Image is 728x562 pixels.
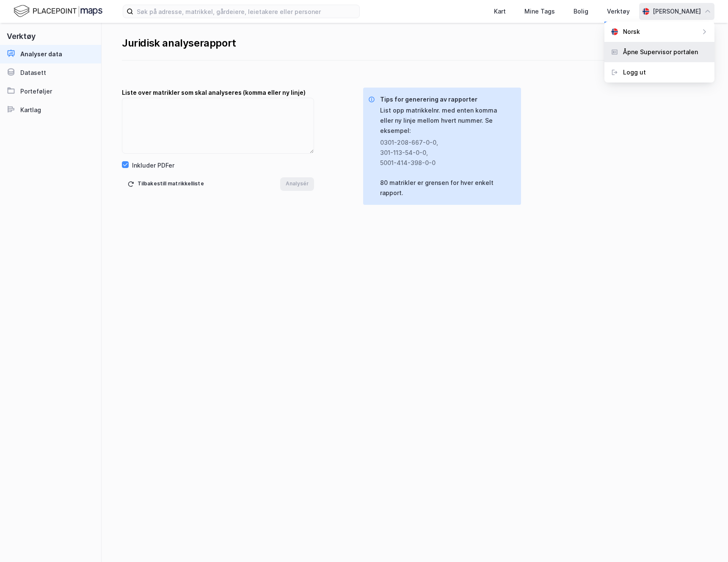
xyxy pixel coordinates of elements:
[653,6,701,17] div: [PERSON_NAME]
[132,160,174,171] div: Inkluder PDFer
[623,47,698,57] div: Åpne Supervisor portalen
[524,6,555,17] div: Mine Tags
[686,521,728,562] div: Kontrollprogram for chat
[20,105,41,115] div: Kartlag
[14,4,102,19] img: logo.f888ab2527a4732fd821a326f86c7f29.svg
[380,158,507,168] div: 5001-414-398-0-0
[686,521,728,562] iframe: Chat Widget
[607,6,630,17] div: Verktøy
[20,49,62,59] div: Analyser data
[20,86,52,96] div: Porteføljer
[133,5,359,18] input: Søk på adresse, matrikkel, gårdeiere, leietakere eller personer
[122,177,210,191] button: Tilbakestill matrikkelliste
[574,6,588,17] div: Bolig
[122,36,708,50] div: Juridisk analyserapport
[122,88,314,98] div: Liste over matrikler som skal analyseres (komma eller ny linje)
[494,6,506,17] div: Kart
[623,27,640,37] div: Norsk
[380,105,514,198] div: List opp matrikkelnr. med enten komma eller ny linje mellom hvert nummer. Se eksempel: 80 matrikl...
[380,138,507,148] div: 0301-208-667-0-0 ,
[623,67,646,77] div: Logg ut
[20,68,46,78] div: Datasett
[380,148,507,158] div: 301-113-54-0-0 ,
[380,94,514,105] div: Tips for generering av rapporter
